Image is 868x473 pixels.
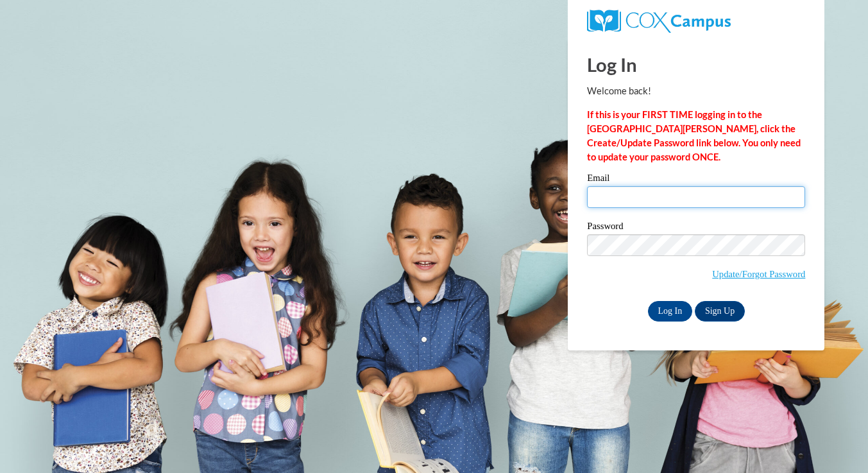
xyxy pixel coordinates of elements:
[587,109,801,162] strong: If this is your FIRST TIME logging in to the [GEOGRAPHIC_DATA][PERSON_NAME], click the Create/Upd...
[587,15,730,26] a: COX Campus
[695,301,745,322] a: Sign Up
[587,84,805,98] p: Welcome back!
[587,173,805,186] label: Email
[712,269,805,279] a: Update/Forgot Password
[587,10,730,33] img: COX Campus
[587,51,805,78] h1: Log In
[587,221,805,234] label: Password
[648,301,693,322] input: Log In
